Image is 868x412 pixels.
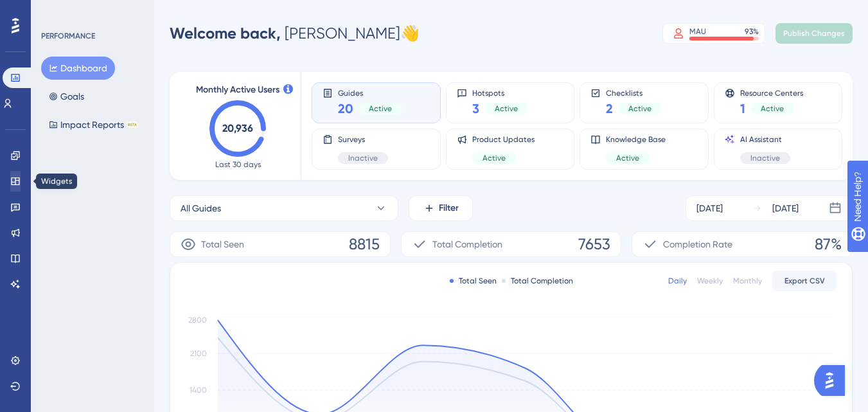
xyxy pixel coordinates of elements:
span: Knowledge Base [606,134,666,145]
span: Active [761,103,784,114]
span: Welcome back, [170,24,281,42]
div: [DATE] [772,201,799,216]
tspan: 1400 [190,386,207,395]
tspan: 2800 [188,316,207,325]
span: 7653 [578,234,610,255]
div: Daily [668,276,687,286]
button: Export CSV [772,271,837,291]
iframe: UserGuiding AI Assistant Launcher [814,361,853,400]
div: [PERSON_NAME] 👋 [170,23,420,44]
span: All Guides [181,201,221,216]
span: Active [369,103,392,114]
div: MAU [689,26,706,37]
div: Monthly [733,276,762,286]
span: Guides [338,88,402,97]
tspan: 2100 [190,349,207,358]
button: Publish Changes [775,23,853,44]
button: Impact ReportsBETA [41,113,146,136]
div: Weekly [697,276,723,286]
span: Filter [439,201,459,216]
span: Total Seen [201,237,244,252]
button: Dashboard [41,57,115,80]
span: 3 [472,100,479,118]
span: Active [483,153,506,163]
div: 93 % [745,26,759,37]
span: Monthly Active Users [196,82,279,98]
span: Export CSV [784,276,825,286]
span: Checklists [606,88,662,97]
button: Goals [41,85,92,108]
span: AI Assistant [740,134,790,145]
span: Active [628,103,651,114]
span: Active [616,153,639,163]
div: BETA [127,121,138,128]
span: 1 [740,100,745,118]
span: Inactive [750,153,780,163]
div: Total Completion [502,276,573,286]
span: 8815 [349,234,380,255]
div: Total Seen [450,276,497,286]
button: All Guides [170,195,398,221]
span: Hotspots [472,88,528,97]
span: Product Updates [472,134,535,145]
span: Active [495,103,518,114]
span: Completion Rate [663,237,732,252]
span: Total Completion [432,237,502,252]
div: PERFORMANCE [41,31,95,41]
span: Surveys [338,134,388,145]
span: Inactive [348,153,378,163]
span: 2 [606,100,613,118]
span: 20 [338,100,353,118]
span: 87% [815,234,842,255]
span: Need Help? [30,3,80,19]
button: Filter [409,195,473,221]
span: Last 30 days [215,159,261,170]
text: 20,936 [222,122,253,134]
span: Publish Changes [783,28,845,39]
span: Resource Centers [740,88,803,97]
div: [DATE] [696,201,723,216]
